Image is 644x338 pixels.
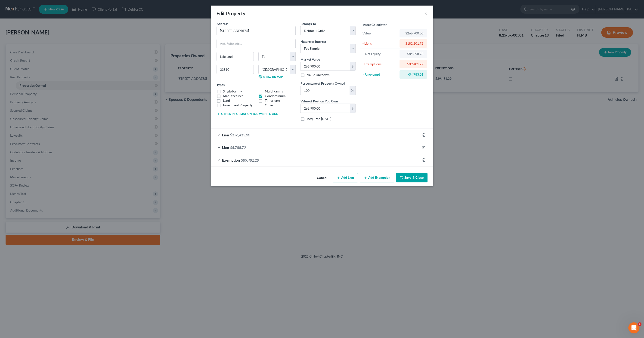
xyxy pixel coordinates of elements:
[307,73,329,77] label: Value Unknown
[300,39,326,44] label: Nature of Interest
[362,31,397,36] div: Value
[313,173,331,183] button: Cancel
[638,322,641,326] span: 1
[362,72,397,77] div: = Unexempt
[362,41,397,46] div: - Liens
[300,62,350,71] input: 0.00
[217,82,225,87] label: Types
[360,173,394,183] button: Add Exemption
[217,112,278,116] button: Other information you wish to add
[258,75,283,79] a: Show on Map
[300,57,320,62] label: Market Value
[300,86,350,95] input: 0.00
[300,22,316,26] span: Belongs To
[217,26,295,35] input: Enter address...
[403,62,423,66] div: $89,481.29
[230,133,250,137] span: $176,413.00
[222,145,229,150] span: Lien
[223,94,244,98] label: Manufactured
[265,98,280,103] label: Timeshare
[217,39,295,48] input: Apt, Suite, etc...
[403,31,423,36] div: $266,900.00
[362,52,397,56] div: = Net Equity
[217,52,254,61] input: Enter city...
[222,133,229,137] span: Lien
[230,145,246,150] span: $5,788.72
[300,99,338,104] label: Value of Portion You Own
[350,62,355,71] div: $
[223,98,230,103] label: Land
[628,322,639,333] iframe: Intercom live chat
[424,11,427,16] button: ×
[403,72,423,77] div: -$4,783.01
[362,62,397,66] div: - Exemptions
[265,103,273,108] label: Other
[222,158,240,162] span: Exemption
[223,89,242,94] label: Single Family
[217,22,228,26] span: Address
[217,10,245,17] div: Edit Property
[403,41,423,46] div: $182,201.72
[241,158,259,162] span: $89,481.29
[223,103,253,108] label: Investment Property
[333,173,358,183] button: Add Lien
[350,86,355,95] div: %
[350,104,355,113] div: $
[300,104,350,113] input: 0.00
[300,81,345,86] label: Percentage of Property Owned
[403,52,423,56] div: $84,698.28
[363,22,387,27] label: Asset Calculator
[396,173,427,183] button: Save & Close
[265,94,286,98] label: Condominium
[217,65,254,74] input: Enter zip...
[265,89,283,94] label: Multi Family
[307,117,331,121] label: Acquired [DATE]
